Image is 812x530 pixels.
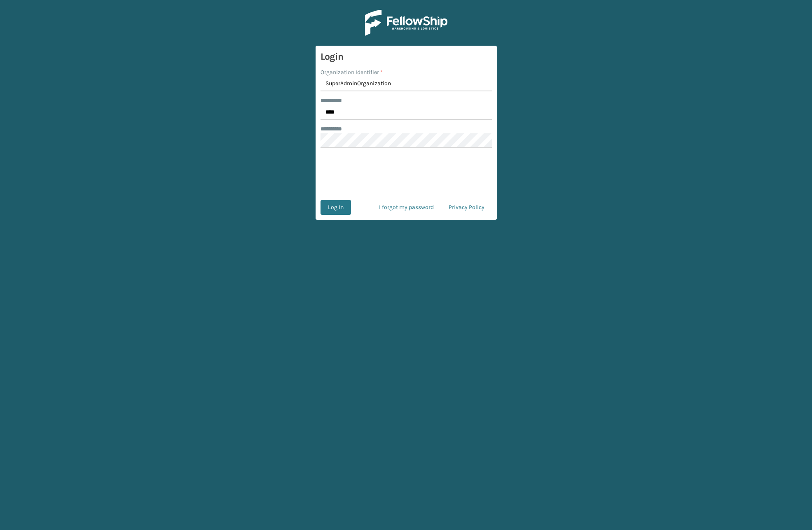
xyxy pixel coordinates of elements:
[344,158,469,190] iframe: reCAPTCHA
[372,200,441,215] a: I forgot my password
[365,10,447,36] img: Logo
[321,68,383,77] label: Organization Identifier
[321,51,492,63] h3: Login
[321,200,351,215] button: Log In
[441,200,492,215] a: Privacy Policy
